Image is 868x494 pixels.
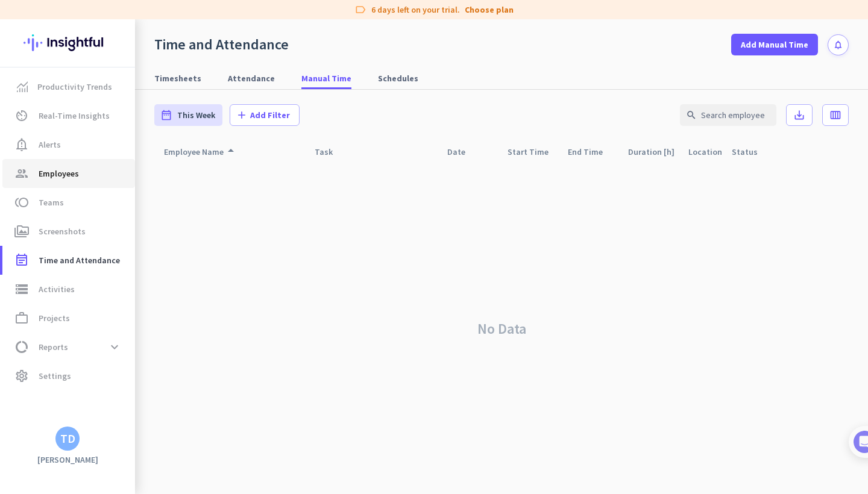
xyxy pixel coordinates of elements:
div: TD [60,433,75,445]
a: groupEmployees [2,159,135,188]
span: Alerts [39,137,61,152]
span: Real-Time Insights [39,108,110,123]
span: Employees [39,166,79,181]
span: Teams [39,195,64,210]
input: Search employee [680,104,776,126]
a: tollTeams [2,188,135,217]
button: calendar_view_week [822,104,849,126]
i: arrow_drop_up [224,143,238,158]
i: calendar_view_week [829,109,841,121]
i: group [14,166,29,181]
div: Duration [h] [628,143,679,160]
div: Employee Name [164,143,238,160]
span: Manual Time [301,72,351,84]
div: Start Time [508,143,558,160]
a: av_timerReal-Time Insights [2,101,135,130]
i: toll [14,195,29,210]
a: settingsSettings [2,361,135,390]
i: work_outline [14,311,29,325]
div: Task [305,140,438,163]
span: Activities [39,282,75,296]
i: notification_important [14,137,29,152]
a: data_usageReportsexpand_more [2,333,135,361]
span: Screenshots [39,224,86,239]
i: search [686,110,697,120]
span: Timesheets [154,72,201,84]
a: storageActivities [2,275,135,304]
div: Time and Attendance [154,36,289,54]
span: Attendance [228,72,275,84]
span: Add Manual Time [741,39,808,51]
div: Date [447,143,480,160]
a: Choose plan [465,4,514,16]
i: av_timer [14,108,29,123]
span: This Week [177,109,215,121]
span: Projects [39,311,70,325]
i: add [236,109,248,121]
a: notification_importantAlerts [2,130,135,159]
span: Settings [39,369,71,383]
div: Location [688,143,737,160]
i: data_usage [14,340,29,354]
span: Add Filter [250,109,290,121]
div: End Time [568,143,617,160]
a: menu-itemProductivity Trends [2,72,135,101]
i: event_note [14,253,29,267]
i: notifications [833,40,843,50]
a: perm_mediaScreenshots [2,217,135,246]
a: work_outlineProjects [2,304,135,333]
span: Reports [39,340,68,354]
a: event_noteTime and Attendance [2,246,135,275]
i: date_range [160,109,172,121]
i: settings [14,369,29,383]
img: Insightful logo [24,19,112,66]
div: Status [732,143,772,160]
button: addAdd Filter [230,104,300,126]
span: Time and Attendance [39,253,120,267]
i: storage [14,282,29,296]
button: Add Manual Time [731,34,818,55]
i: save_alt [793,109,805,121]
span: Productivity Trends [37,80,112,94]
i: label [354,4,366,16]
span: Schedules [378,72,418,84]
img: menu-item [17,81,28,92]
i: perm_media [14,224,29,239]
button: notifications [828,34,849,55]
button: expand_more [104,336,125,358]
div: No Data [154,163,849,494]
button: save_alt [786,104,813,126]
